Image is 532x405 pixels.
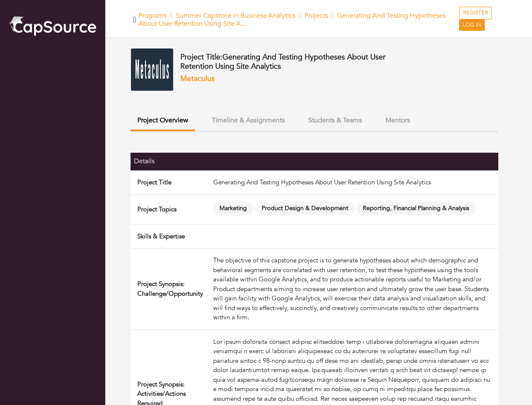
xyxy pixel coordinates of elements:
[139,11,446,28] span: Generating And Testing Hypotheses About User Retention Using Site A...
[459,7,492,19] a: REGISTER
[379,111,417,130] button: Mentors
[255,202,355,215] span: Product Design & Development
[180,73,215,84] a: Metaculus
[8,15,97,37] img: cap_logo.png
[131,153,210,170] th: Details
[131,194,210,224] td: Project Topics
[131,224,210,248] td: Skills & Expertise
[139,11,167,20] a: Programs
[131,248,210,330] td: Project Synopsis: Challenge/Opportunity
[180,52,385,72] span: Generating And Testing Hypotheses About User Retention Using Site Analytics
[180,53,388,71] h4: Project Title:
[131,48,174,91] img: download-1.png
[176,11,295,20] a: Summer Capstone in Business Analytics
[210,170,498,194] td: Generating And Testing Hypotheses About User Retention Using Site Analytics
[131,111,195,131] button: Project Overview
[131,170,210,194] td: Project Title
[305,11,328,20] a: Projects
[205,111,291,130] button: Timeline & Assignments
[213,256,495,322] div: The objective of this capstone project is to generate hypotheses about which demographic and beha...
[356,202,476,215] span: Reporting, Financial Planning & Analysis
[213,202,254,215] span: Marketing
[459,19,485,31] a: LOG IN
[302,111,369,130] button: Students & Teams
